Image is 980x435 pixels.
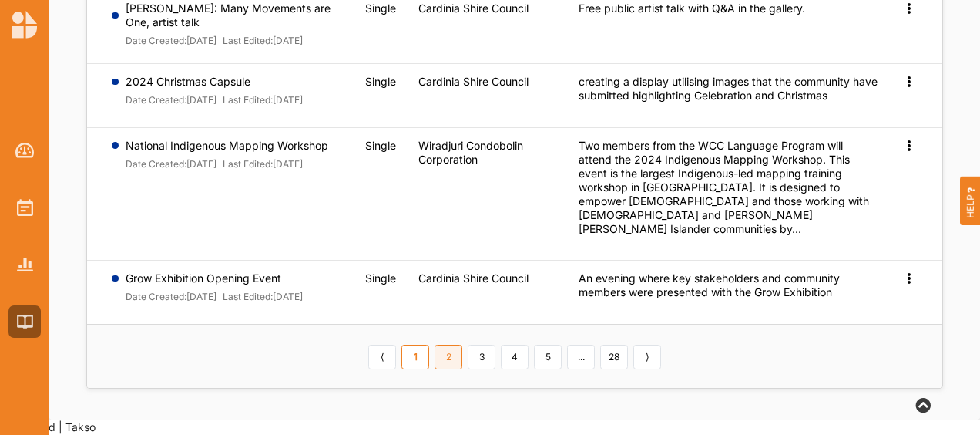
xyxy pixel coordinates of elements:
[273,94,303,106] font: [DATE]
[223,291,273,303] label: Last Edited:
[501,345,529,369] a: 4
[8,134,41,167] a: Dashboard
[579,75,878,103] div: creating a display utilising images that the community have submitted highlighting Celebration an...
[600,345,628,369] a: 28
[223,94,273,106] label: Last Edited:
[273,291,303,302] font: [DATE]
[126,158,186,170] label: Date Created:
[365,271,396,285] span: Single
[17,199,33,216] img: Activities
[17,315,33,328] img: Library
[126,139,328,153] label: National Indigenous Mapping Workshop
[223,35,273,47] label: Last Edited:
[401,345,429,369] a: 1
[126,2,344,29] label: [PERSON_NAME]: Many Movements are One, artist talk
[126,271,304,285] label: Grow Exhibition Opening Event
[8,191,41,224] a: Activities
[418,271,529,285] label: Cardinia Shire Council
[579,2,878,15] div: Free public artist talk with Q&A in the gallery.
[273,35,303,46] font: [DATE]
[8,248,41,281] a: Reports
[365,139,396,152] span: Single
[126,75,304,89] label: 2024 Christmas Capsule
[418,75,529,89] label: Cardinia Shire Council
[435,345,462,369] a: 2
[186,94,216,106] font: [DATE]
[418,139,557,167] label: Wiradjuri Condobolin Corporation
[273,158,303,170] font: [DATE]
[365,2,396,15] span: Single
[365,75,396,88] span: Single
[579,271,878,299] div: An evening where key stakeholders and community members were presented with the Grow Exhibition
[126,35,186,47] label: Date Created:
[12,11,37,39] img: logo
[368,345,396,369] a: Previous item
[534,345,562,369] a: 5
[468,345,495,369] a: 3
[126,291,186,303] label: Date Created:
[17,258,33,271] img: Reports
[223,158,273,170] label: Last Edited:
[126,94,186,106] label: Date Created:
[186,158,216,170] font: [DATE]
[633,345,661,369] a: Next item
[567,345,595,369] a: ...
[15,143,35,158] img: Dashboard
[186,291,216,302] font: [DATE]
[418,2,529,15] label: Cardinia Shire Council
[579,139,878,236] div: Two members from the WCC Language Program will attend the 2024 Indigenous Mapping Workshop. This ...
[366,343,664,369] div: Pagination Navigation
[186,35,216,46] font: [DATE]
[8,305,41,338] a: Library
